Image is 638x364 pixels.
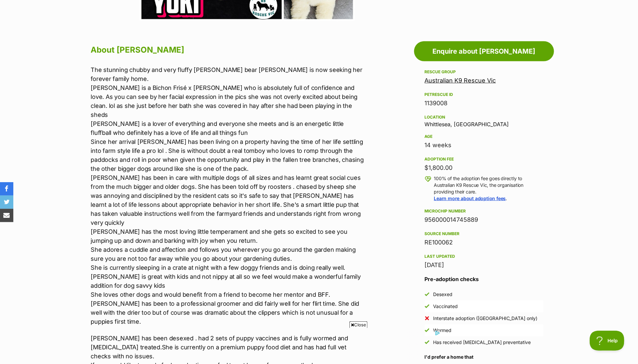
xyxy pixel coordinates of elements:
[425,69,543,75] div: Rescue group
[425,113,543,127] div: Whittlesea, [GEOGRAPHIC_DATA]
[349,321,367,328] span: Close
[434,175,543,202] p: 100% of the adoption fee goes directly to Australian K9 Rescue Vic, the organisation providing th...
[425,157,543,162] div: Adoption fee
[425,141,543,150] div: 14 weeks
[433,291,453,298] div: Desexed
[433,339,531,346] div: Has received [MEDICAL_DATA] preventative
[425,354,543,360] h4: I'd prefer a home that
[590,331,625,351] iframe: Help Scout Beacon - Open
[434,195,506,201] a: Learn more about adoption fees
[414,41,554,61] a: Enquire about [PERSON_NAME]
[425,316,429,321] img: No
[425,254,543,259] div: Last updated
[425,163,543,173] div: $1,800.00
[425,275,543,283] h3: Pre-adoption checks
[198,331,440,361] iframe: Advertisement
[425,99,543,108] div: 1139008
[425,260,543,270] div: [DATE]
[433,303,458,310] div: Vaccinated
[425,115,543,120] div: Location
[425,77,496,84] a: Australian K9 Rescue Vic
[425,92,543,97] div: PetRescue ID
[425,231,543,236] div: Source number
[425,304,429,309] img: Yes
[91,65,366,326] p: The stunning chubby and very fluffy [PERSON_NAME] bear [PERSON_NAME] is now seeking her forever f...
[425,134,543,139] div: Age
[425,292,429,297] img: Yes
[425,215,543,224] div: 956000014745889
[433,327,452,334] div: Wormed
[91,43,366,57] h2: About [PERSON_NAME]
[425,208,543,214] div: Microchip number
[425,238,543,247] div: RE100062
[433,315,538,322] div: Interstate adoption ([GEOGRAPHIC_DATA] only)
[57,47,112,93] img: https://img.kwcdn.com/product/fancy/c3d3cdc6-d62a-46c5-bb1a-11b57ba64018.jpg?imageMogr2/strip/siz...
